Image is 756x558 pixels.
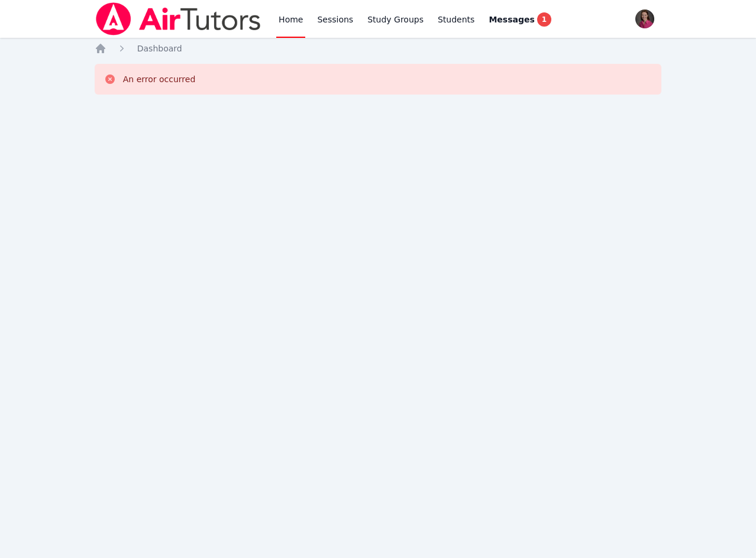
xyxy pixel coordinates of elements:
[537,12,551,27] span: 1
[137,44,182,53] span: Dashboard
[95,2,262,35] img: Air Tutors
[123,73,196,85] div: An error occurred
[95,43,662,54] nav: Breadcrumb
[489,14,534,25] span: Messages
[137,43,182,54] a: Dashboard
